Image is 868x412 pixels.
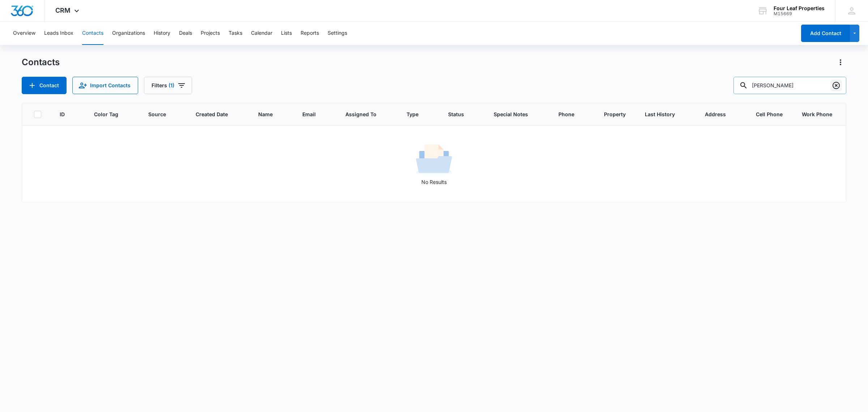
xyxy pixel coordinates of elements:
[22,77,67,94] button: Add Contact
[604,110,627,118] span: Property
[94,110,120,118] span: Color Tag
[302,110,318,118] span: Email
[44,22,73,45] button: Leads Inbox
[72,77,138,94] button: Import Contacts
[60,110,66,118] span: ID
[733,77,846,94] input: Search Contacts
[301,22,319,45] button: Reports
[645,110,677,118] span: Last History
[416,142,452,178] img: No Results
[13,22,35,45] button: Overview
[55,7,71,14] span: CRM
[112,22,145,45] button: Organizations
[558,110,576,118] span: Phone
[144,77,192,94] button: Filters
[281,22,292,45] button: Lists
[835,56,846,68] button: Actions
[229,22,242,45] button: Tasks
[774,11,825,16] div: account id
[705,110,728,118] span: Address
[756,110,784,118] span: Cell Phone
[830,80,842,91] button: Clear
[258,110,275,118] span: Name
[148,110,168,118] span: Source
[201,22,220,45] button: Projects
[345,110,379,118] span: Assigned To
[802,110,834,118] span: Work Phone
[154,22,170,45] button: History
[82,22,103,45] button: Contacts
[169,83,174,88] span: (1)
[22,178,846,186] p: No Results
[251,22,272,45] button: Calendar
[196,110,230,118] span: Created Date
[494,110,531,118] span: Special Notes
[407,110,420,118] span: Type
[448,110,466,118] span: Status
[774,5,825,11] div: account name
[22,57,60,68] h1: Contacts
[328,22,347,45] button: Settings
[179,22,192,45] button: Deals
[801,25,850,42] button: Add Contact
